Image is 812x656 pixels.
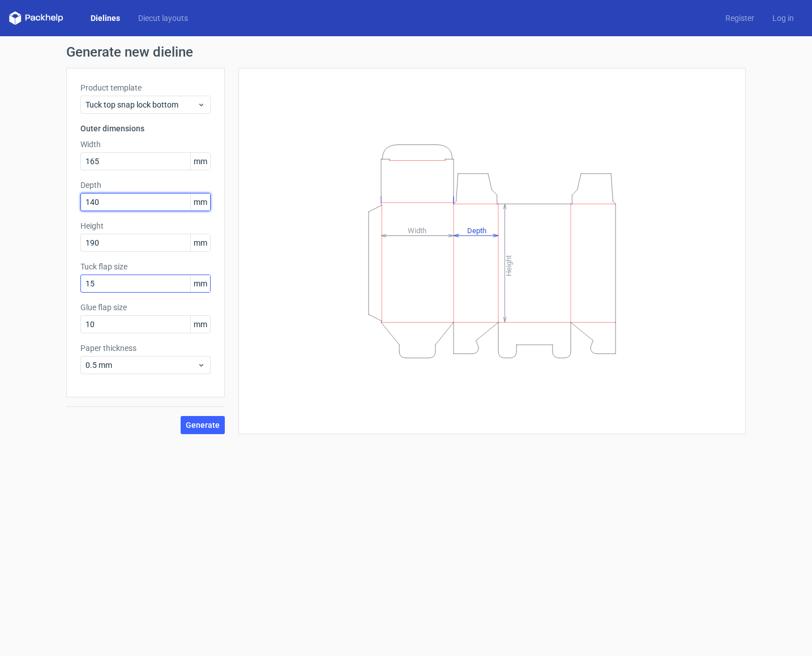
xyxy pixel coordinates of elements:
[80,302,211,313] label: Glue flap size
[82,12,129,24] a: Dielines
[80,179,211,191] label: Depth
[80,342,211,354] label: Paper thickness
[716,12,763,24] a: Register
[190,194,210,211] span: mm
[181,416,225,434] button: Generate
[80,123,211,134] h3: Outer dimensions
[86,99,197,110] span: Tuck top snap lock bottom
[66,45,746,59] h1: Generate new dieline
[86,359,197,371] span: 0.5 mm
[80,139,211,150] label: Width
[190,153,210,170] span: mm
[129,12,197,24] a: Diecut layouts
[80,82,211,93] label: Product template
[80,220,211,231] label: Height
[763,12,803,24] a: Log in
[190,234,210,251] span: mm
[505,255,513,276] tspan: Height
[186,421,220,429] span: Generate
[80,261,211,272] label: Tuck flap size
[190,275,210,292] span: mm
[190,316,210,333] span: mm
[408,226,426,234] tspan: Width
[467,226,486,234] tspan: Depth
